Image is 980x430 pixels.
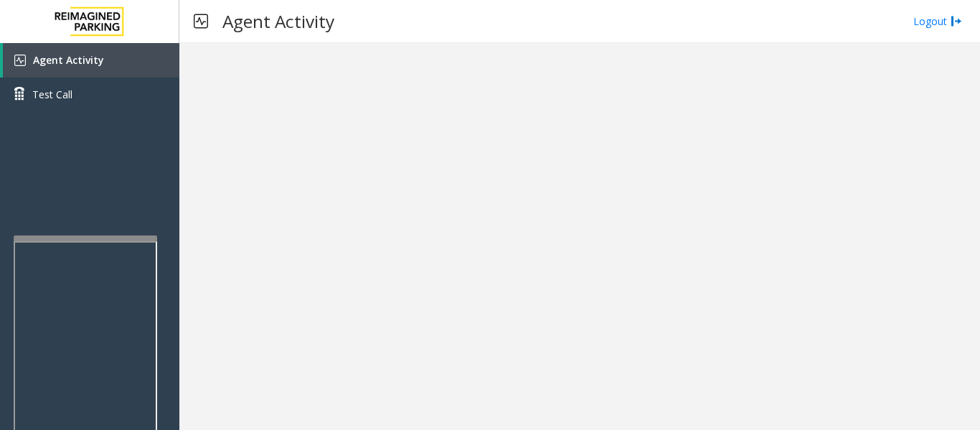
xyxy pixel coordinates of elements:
h3: Agent Activity [215,4,341,39]
span: Test Call [32,87,72,102]
img: logout [951,14,962,29]
img: pageIcon [194,4,208,39]
a: Agent Activity [3,43,179,78]
img: 'icon' [14,55,26,66]
span: Agent Activity [33,53,104,67]
a: Logout [913,14,962,29]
